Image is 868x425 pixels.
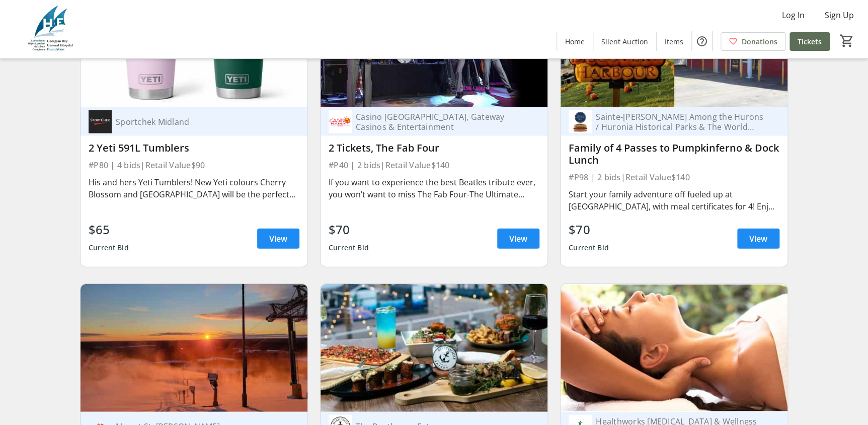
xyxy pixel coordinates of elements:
[557,32,593,51] a: Home
[329,142,539,154] div: 2 Tickets, The Fab Four
[737,229,779,249] a: View
[569,188,779,212] div: Start your family adventure off fueled up at [GEOGRAPHIC_DATA], with meal certificates for 4! Enj...
[329,176,539,200] div: If you want to experience the best Beatles tribute ever, you won’t want to miss The Fab Four-The ...
[569,239,609,257] div: Current Bid
[6,4,96,54] img: Georgian Bay General Hospital Foundation's Logo
[269,233,287,245] span: View
[497,229,539,249] a: View
[321,284,547,412] img: $100 Gift Card to The Boathouse Eatery
[790,32,830,51] a: Tickets
[742,36,777,47] span: Donations
[657,32,691,51] a: Items
[89,239,129,257] div: Current Bid
[89,158,299,172] div: #P80 | 4 bids | Retail Value $90
[257,229,299,249] a: View
[329,110,352,133] img: Casino Rama Resort, Gateway Casinos & Entertainment
[825,9,854,21] span: Sign Up
[89,110,112,133] img: Sportchek Midland
[352,112,527,132] div: Casino [GEOGRAPHIC_DATA], Gateway Casinos & Entertainment
[509,233,527,245] span: View
[817,7,862,23] button: Sign Up
[601,36,648,47] span: Silent Auction
[569,110,592,133] img: Sainte-Marie Among the Hurons / Huronia Historical Parks & The World Famous Dock Lunch
[561,284,787,412] img: 1-Hour Massage with Sandhya Kanukuntla, RMT
[89,221,129,239] div: $65
[774,7,813,23] button: Log In
[565,36,585,47] span: Home
[798,36,822,47] span: Tickets
[329,239,369,257] div: Current Bid
[593,32,656,51] a: Silent Auction
[569,142,779,166] div: Family of 4 Passes to Pumpkinferno & Dock Lunch
[665,36,683,47] span: Items
[89,176,299,200] div: His and hers Yeti Tumblers! New Yeti colours Cherry Blossom and [GEOGRAPHIC_DATA] will be the per...
[749,233,767,245] span: View
[838,32,856,50] button: Cart
[592,112,767,132] div: Sainte-[PERSON_NAME] Among the Hurons / Huronia Historical Parks & The World Famous Dock Lunch
[721,32,785,51] a: Donations
[569,170,779,184] div: #P98 | 2 bids | Retail Value $140
[782,9,805,21] span: Log In
[329,158,539,172] div: #P40 | 2 bids | Retail Value $140
[112,117,287,127] div: Sportchek Midland
[81,284,307,412] img: 2 Adult Night Lift Ticket at Mount St. Louis Moonstone
[329,221,369,239] div: $70
[692,31,712,51] button: Help
[569,221,609,239] div: $70
[89,142,299,154] div: 2 Yeti 591L Tumblers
